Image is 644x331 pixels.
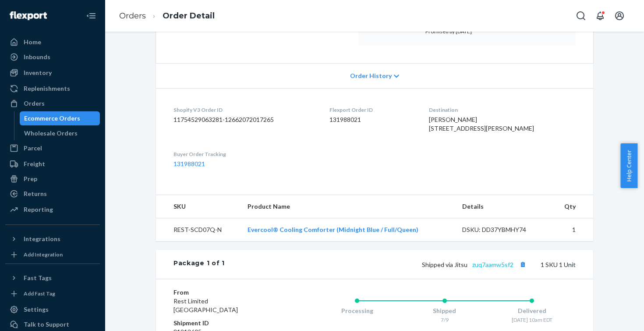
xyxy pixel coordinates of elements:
button: Open Search Box [572,7,590,25]
td: 1 [552,218,593,242]
button: Integrations [5,232,100,246]
a: Wholesale Orders [20,126,100,140]
div: [DATE] 10am EDT [488,316,576,324]
div: Returns [24,189,47,198]
th: Details [455,195,552,218]
span: Rest Limited [GEOGRAPHIC_DATA] [173,297,238,313]
div: Settings [24,305,49,314]
dt: Destination [429,106,576,114]
button: Help Center [620,143,637,188]
div: Shipped [401,306,488,315]
div: 1 SKU 1 Unit [225,259,576,270]
button: Copy tracking number [517,259,528,270]
dt: Shipment ID [173,319,278,327]
div: Integrations [24,235,60,243]
a: Returns [5,187,100,201]
a: Order Detail [163,11,215,21]
div: Processing [313,306,401,315]
dd: 131988021 [329,115,414,124]
a: Orders [5,96,100,110]
div: Inventory [24,68,52,77]
button: Open notifications [591,7,609,25]
a: Parcel [5,141,100,155]
th: Qty [552,195,593,218]
a: Replenishments [5,82,100,96]
a: Settings [5,303,100,317]
span: [PERSON_NAME] [STREET_ADDRESS][PERSON_NAME] [429,116,534,132]
a: Prep [5,172,100,186]
dt: Shopify V3 Order ID [173,106,315,114]
div: Inbounds [24,53,50,61]
div: Add Fast Tag [24,290,55,297]
div: Orders [24,99,45,108]
div: Talk to Support [24,320,69,329]
ol: breadcrumbs [112,3,222,29]
a: Inventory [5,66,100,80]
div: Parcel [24,144,42,153]
a: Add Integration [5,249,100,260]
th: Product Name [241,195,455,218]
dt: Buyer Order Tracking [173,150,315,158]
a: zuq7aamw5sf2 [472,261,513,268]
span: Order History [350,71,392,80]
a: Home [5,35,100,49]
div: Wholesale Orders [24,129,78,138]
a: Reporting [5,203,100,217]
img: Flexport logo [10,11,47,20]
div: Delivered [488,306,576,315]
div: Package 1 of 1 [173,259,225,270]
span: Shipped via Jitsu [422,261,528,268]
div: Prep [24,174,37,183]
div: Home [24,38,41,46]
button: Open account menu [611,7,628,25]
td: REST-SCD07Q-N [156,218,241,242]
a: Evercool® Cooling Comforter (Midnight Blue / Full/Queen) [248,226,418,233]
a: Ecommerce Orders [20,111,100,125]
th: SKU [156,195,241,218]
div: DSKU: DD37YBMHY74 [462,225,545,234]
a: Add Fast Tag [5,288,100,299]
a: Inbounds [5,50,100,64]
div: Freight [24,160,45,168]
button: Close Navigation [82,7,100,25]
div: Add Integration [24,251,63,258]
div: Ecommerce Orders [24,114,80,123]
a: 131988021 [173,160,205,167]
div: 7/9 [401,316,488,324]
a: Orders [119,11,146,21]
a: Freight [5,157,100,171]
div: Replenishments [24,84,70,93]
div: Reporting [24,205,53,214]
dt: From [173,288,278,297]
dd: 11754529063281-12662072017265 [173,115,315,124]
button: Fast Tags [5,271,100,285]
dt: Flexport Order ID [329,106,414,114]
div: Fast Tags [24,274,52,282]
